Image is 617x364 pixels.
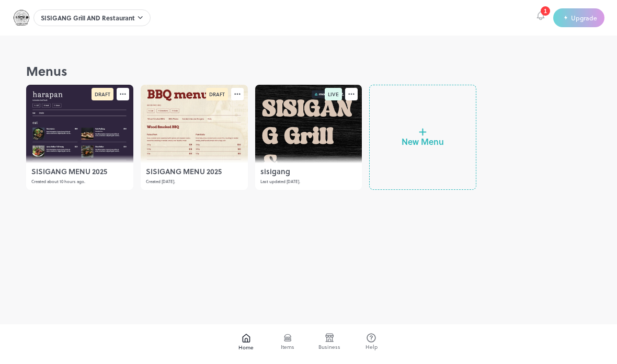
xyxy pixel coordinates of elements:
div: DRAFT [206,88,228,100]
span: Upgrade [571,14,597,22]
p: sisigang [260,166,357,177]
div: 1 [541,6,550,16]
span: Business [318,343,340,351]
span: Items [281,343,294,351]
span: New Menu [396,136,449,147]
img: ALm5wu3bMGwaUeVG5XVh4AVhXW-c-a6sycqRysYA8A6o=s96-c [13,9,30,27]
p: Created about 10 hours ago. [31,178,128,185]
p: SISIGANG MENU 2025 [146,166,243,177]
div: DRAFT [92,88,113,100]
p: Last updated [DATE]. [260,178,357,185]
p: SISIGANG MENU 2025 [31,166,128,177]
div: Menus [26,62,591,81]
span: Home [238,344,254,351]
div: LIVE [325,88,342,100]
span: Help [365,343,378,351]
p: Created [DATE]. [146,178,243,185]
div: Notifications [531,6,550,29]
